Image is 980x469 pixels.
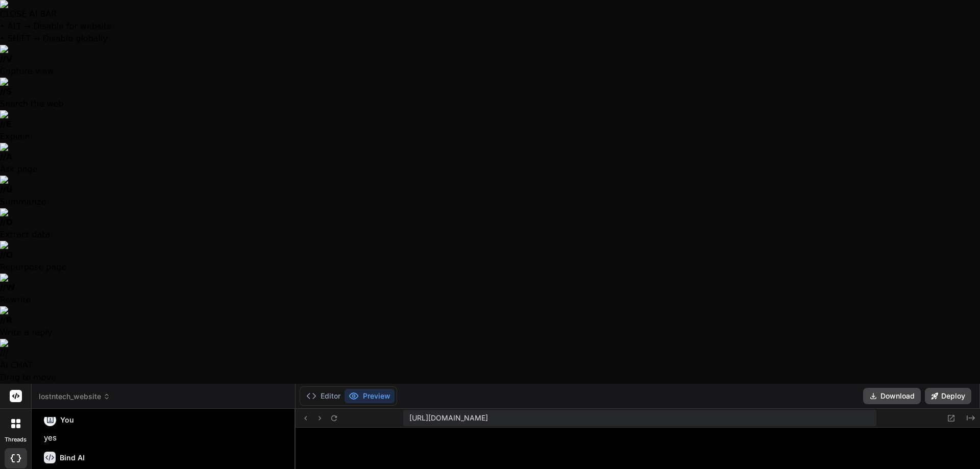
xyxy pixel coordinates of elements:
[60,453,85,463] h6: Bind AI
[5,435,27,444] label: threads
[302,389,345,403] button: Editor
[925,388,971,404] button: Deploy
[39,391,110,402] span: lostntech_website
[44,432,285,444] p: yes
[60,415,74,425] h6: You
[863,388,921,404] button: Download
[409,413,488,423] span: [URL][DOMAIN_NAME]
[345,389,395,403] button: Preview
